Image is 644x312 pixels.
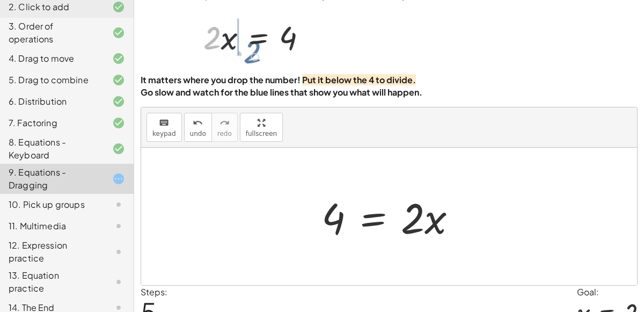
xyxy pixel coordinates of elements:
i: undo [193,117,203,129]
div: 13. Equation practice [9,269,95,295]
span: undo [190,130,206,137]
button: keyboardkeypad [147,113,182,142]
i: Task finished and correct. [112,26,125,39]
i: Task finished and correct. [112,1,125,13]
strong: Put it below the 4 to divide. [302,74,416,85]
span: fullscreen [246,130,277,137]
i: Task finished and correct. [112,74,125,86]
i: Task not started. [112,275,125,288]
div: 10. Pick up groups [9,198,95,211]
div: 7. Factoring [9,117,95,129]
span: keypad [152,130,176,137]
button: fullscreen [240,113,283,142]
i: Task not started. [112,198,125,211]
div: 9. Equations - Dragging [9,166,95,192]
button: undoundo [184,113,212,142]
div: 6. Distribution [9,95,95,108]
i: Task finished and correct. [112,142,125,155]
div: 3. Order of operations [9,20,95,46]
i: Task started. [112,172,125,185]
strong: It matters where you drop the number! [141,74,301,85]
i: Task not started. [112,245,125,258]
div: 8. Equations - Keyboard [9,136,95,162]
div: 5. Drag to combine [9,74,95,86]
button: redoredo [211,113,238,142]
i: keyboard [159,117,169,129]
span: redo [217,130,232,137]
img: f04a247ee762580a19906ee7ff734d5e81d48765f791dad02b27e08effb4d988.webp [192,2,314,71]
i: Task not started. [112,220,125,233]
div: 12. Expression practice [9,239,95,265]
div: 2. Click to add [9,1,95,13]
div: 11. Multimedia [9,220,95,233]
strong: Go slow and watch for the blue lines that show you what will happen. [141,86,422,98]
i: Task finished and correct. [112,52,125,65]
i: Task finished and correct. [112,95,125,108]
i: Task finished and correct. [112,117,125,129]
div: Goal: [577,286,638,299]
label: Steps: [141,286,167,298]
i: redo [219,117,230,129]
div: 4. Drag to move [9,52,95,65]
